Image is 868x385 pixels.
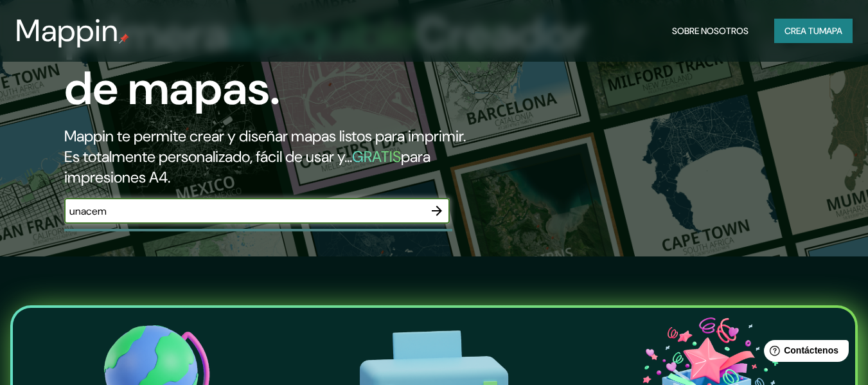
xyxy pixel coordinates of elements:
iframe: Lanzador de widgets de ayuda [754,335,854,371]
font: Crea tu [784,25,819,37]
button: Sobre nosotros [667,19,754,43]
font: Mappin te permite crear y diseñar mapas listos para imprimir. [64,126,466,146]
font: Mappin [15,10,119,51]
font: para impresiones A4. [64,147,430,187]
font: Sobre nosotros [672,25,748,37]
font: GRATIS [352,147,401,166]
button: Crea tumapa [774,19,853,43]
img: pin de mapeo [119,33,129,44]
font: mapa [819,25,842,37]
font: Es totalmente personalizado, fácil de usar y... [64,147,352,166]
input: Elige tu lugar favorito [64,204,424,219]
